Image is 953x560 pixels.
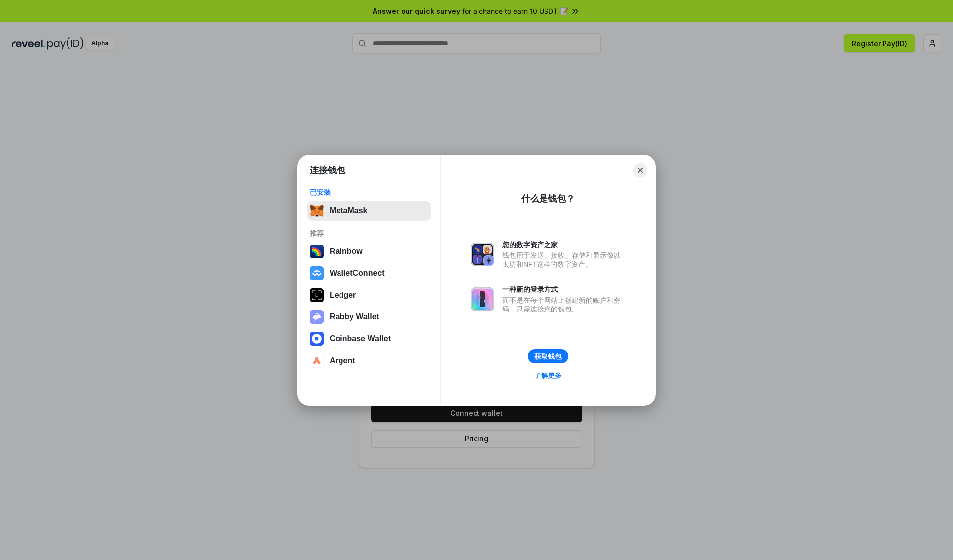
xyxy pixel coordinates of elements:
[310,288,324,302] img: svg+xml,%3Csvg%20xmlns%3D%22http%3A%2F%2Fwww.w3.org%2F2000%2Fsvg%22%20width%3D%2228%22%20height%3...
[307,329,431,349] button: Coinbase Wallet
[330,312,379,321] div: Rabby Wallet
[310,332,324,346] img: svg+xml,%3Csvg%20width%3D%2228%22%20height%3D%2228%22%20viewBox%3D%220%200%2028%2028%22%20fill%3D...
[502,296,625,313] div: 而不是在每个网站上创建新的账户和密码，只需连接您的钱包。
[310,164,345,176] h1: 连接钱包
[307,201,431,221] button: MetaMask
[307,307,431,327] button: Rabby Wallet
[310,310,324,324] img: svg+xml,%3Csvg%20xmlns%3D%22http%3A%2F%2Fwww.w3.org%2F2000%2Fsvg%22%20fill%3D%22none%22%20viewBox...
[307,242,431,261] button: Rainbow
[307,285,431,305] button: Ledger
[330,206,367,215] div: MetaMask
[310,266,324,280] img: svg+xml,%3Csvg%20width%3D%2228%22%20height%3D%2228%22%20viewBox%3D%220%200%2028%2028%22%20fill%3D...
[502,251,625,269] div: 钱包用于发送、接收、存储和显示像以太坊和NFT这样的数字资产。
[307,351,431,371] button: Argent
[502,240,625,249] div: 您的数字资产之家
[330,291,356,300] div: Ledger
[310,245,324,258] img: svg+xml,%3Csvg%20width%3D%22120%22%20height%3D%22120%22%20viewBox%3D%220%200%20120%20120%22%20fil...
[502,285,625,294] div: 一种新的登录方式
[528,369,568,382] a: 了解更多
[310,354,324,368] img: svg+xml,%3Csvg%20width%3D%2228%22%20height%3D%2228%22%20viewBox%3D%220%200%2028%2028%22%20fill%3D...
[534,371,562,380] div: 了解更多
[307,263,431,283] button: WalletConnect
[330,247,363,256] div: Rainbow
[310,188,428,197] div: 已安装
[534,352,562,361] div: 获取钱包
[330,269,385,278] div: WalletConnect
[528,349,568,363] button: 获取钱包
[330,334,391,343] div: Coinbase Wallet
[633,163,647,177] button: Close
[471,287,494,311] img: svg+xml,%3Csvg%20xmlns%3D%22http%3A%2F%2Fwww.w3.org%2F2000%2Fsvg%22%20fill%3D%22none%22%20viewBox...
[310,204,324,218] img: svg+xml,%3Csvg%20fill%3D%22none%22%20height%3D%2233%22%20viewBox%3D%220%200%2035%2033%22%20width%...
[310,229,428,238] div: 推荐
[330,356,355,365] div: Argent
[521,193,575,205] div: 什么是钱包？
[471,243,494,266] img: svg+xml,%3Csvg%20xmlns%3D%22http%3A%2F%2Fwww.w3.org%2F2000%2Fsvg%22%20fill%3D%22none%22%20viewBox...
